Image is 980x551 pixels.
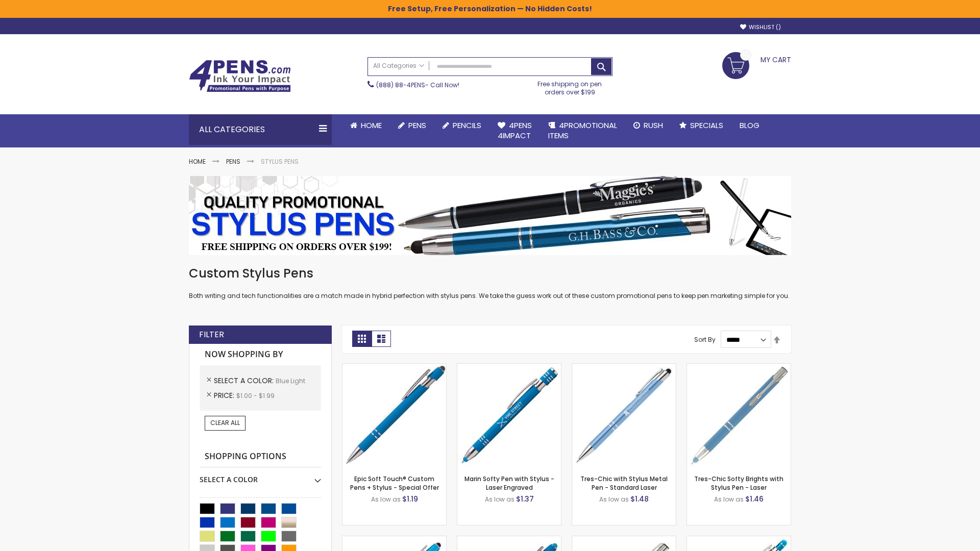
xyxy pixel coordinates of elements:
img: Tres-Chic with Stylus Metal Pen - Standard Laser-Blue - Light [572,364,676,467]
a: Home [342,114,390,137]
span: $1.19 [402,494,418,504]
a: Tres-Chic with Stylus Metal Pen - Standard Laser [580,474,668,491]
span: $1.48 [630,494,649,504]
a: Marin Softy Pen with Stylus - Laser Engraved-Blue - Light [457,363,561,372]
span: $1.00 - $1.99 [236,391,275,400]
img: 4Pens Custom Pens and Promotional Products [189,60,291,92]
span: Blog [740,120,759,131]
span: As low as [714,495,744,504]
a: All Categories [368,58,429,74]
a: Blog [731,114,768,137]
a: Specials [671,114,731,137]
span: Blue Light [276,377,305,385]
div: Free shipping on pen orders over $199 [527,76,613,96]
a: Tres-Chic Touch Pen - Standard Laser-Blue - Light [572,536,676,544]
a: Tres-Chic Softy Brights with Stylus Pen - Laser [694,474,783,491]
label: Sort By [694,335,716,344]
a: Rush [625,114,671,137]
a: Pens [390,114,434,137]
h1: Custom Stylus Pens [189,265,791,282]
strong: Now Shopping by [200,344,321,365]
a: Wishlist [740,23,781,31]
a: Tres-Chic with Stylus Metal Pen - Standard Laser-Blue - Light [572,363,676,372]
div: All Categories [189,114,332,145]
span: Pencils [453,120,481,131]
img: Stylus Pens [189,176,791,255]
span: As low as [485,495,514,504]
img: Marin Softy Pen with Stylus - Laser Engraved-Blue - Light [457,364,561,467]
strong: Shopping Options [200,446,321,468]
img: Tres-Chic Softy Brights with Stylus Pen - Laser-Blue - Light [687,364,791,467]
div: Both writing and tech functionalities are a match made in hybrid perfection with stylus pens. We ... [189,265,791,300]
a: Pens [226,157,240,166]
strong: Grid [352,331,372,347]
a: Marin Softy Pen with Stylus - Laser Engraved [464,474,554,491]
a: 4PROMOTIONALITEMS [540,114,625,147]
span: Clear All [210,418,240,427]
span: Home [361,120,382,131]
a: Clear All [205,416,246,430]
span: 4PROMOTIONAL ITEMS [548,120,617,141]
span: As low as [599,495,629,504]
a: Ellipse Stylus Pen - Standard Laser-Blue - Light [342,536,446,544]
span: Price [214,390,236,400]
strong: Stylus Pens [261,157,299,166]
a: Epic Soft Touch® Custom Pens + Stylus - Special Offer [350,474,439,491]
a: Phoenix Softy Brights with Stylus Pen - Laser-Blue - Light [687,536,791,544]
div: Select A Color [200,467,321,485]
span: $1.37 [516,494,534,504]
span: Rush [644,120,663,131]
a: Tres-Chic Softy Brights with Stylus Pen - Laser-Blue - Light [687,363,791,372]
a: Ellipse Softy Brights with Stylus Pen - Laser-Blue - Light [457,536,561,544]
a: 4P-MS8B-Blue - Light [342,363,446,372]
span: Pens [408,120,426,131]
a: 4Pens4impact [489,114,540,147]
img: 4P-MS8B-Blue - Light [342,364,446,467]
span: Select A Color [214,375,276,386]
span: As low as [371,495,401,504]
span: Specials [690,120,723,131]
a: Pencils [434,114,489,137]
span: $1.46 [745,494,764,504]
a: (888) 88-4PENS [376,81,425,89]
strong: Filter [199,329,224,340]
span: - Call Now! [376,81,459,89]
a: Home [189,157,206,166]
span: All Categories [373,62,424,70]
span: 4Pens 4impact [498,120,532,141]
